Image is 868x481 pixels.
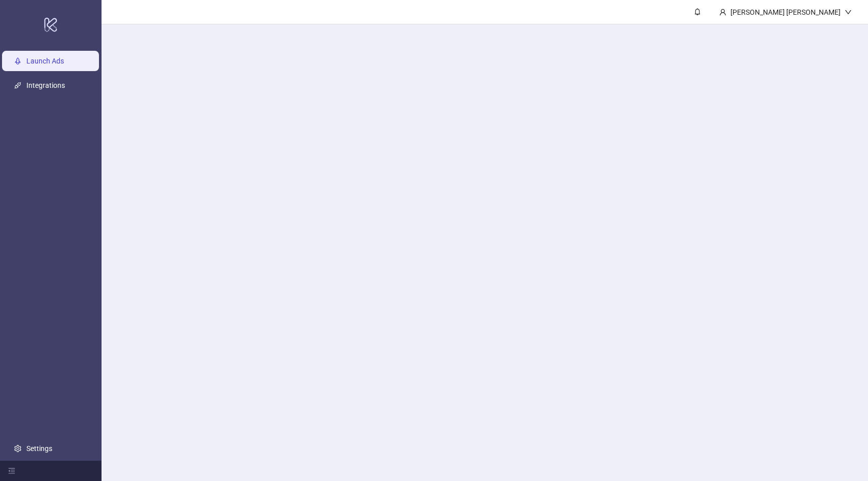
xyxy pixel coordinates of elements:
[726,7,845,18] div: [PERSON_NAME] [PERSON_NAME]
[26,444,52,453] a: Settings
[845,9,852,16] span: down
[719,9,726,16] span: user
[694,8,701,15] span: bell
[8,467,15,474] span: menu-fold
[26,57,64,65] a: Launch Ads
[26,81,65,89] a: Integrations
